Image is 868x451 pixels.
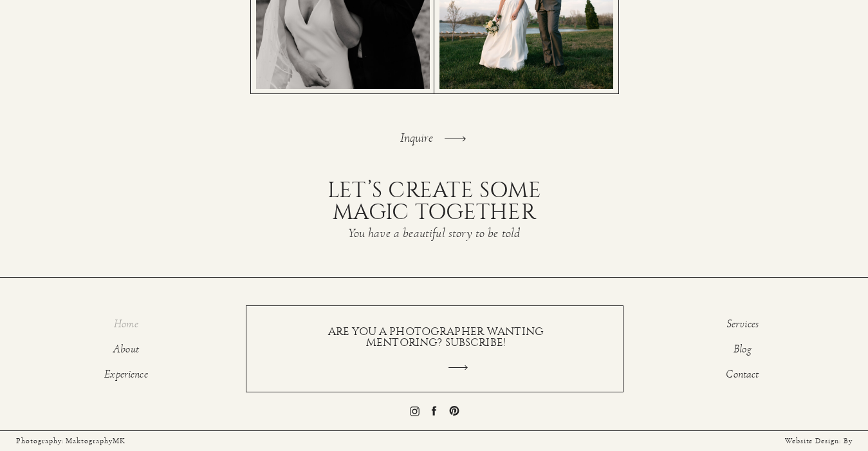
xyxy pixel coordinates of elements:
a: Experience [86,369,167,384]
a: Website Design: By [PERSON_NAME] [737,434,853,445]
a: Photography: MaktographyMK [16,434,158,445]
a: ARE YOU A PHOTOGRAPHER WANTING MENTORING? SUBSCRIBE! [320,326,552,336]
a: Home [86,318,167,334]
h3: You have a beautiful story to be told [282,225,587,245]
a: Blog [703,343,783,359]
a: Contact [703,369,783,384]
a: Services [703,318,783,334]
a: About [86,343,167,359]
a: Inquire [400,131,440,146]
h2: Let’s create some magic together [311,179,558,222]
